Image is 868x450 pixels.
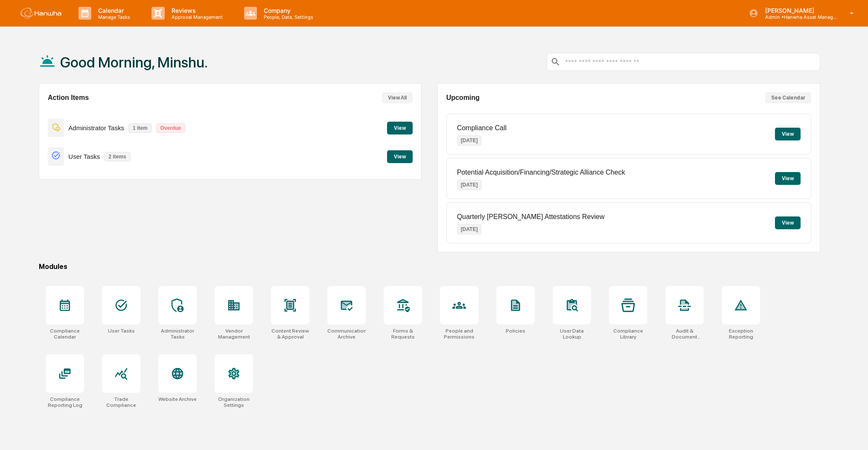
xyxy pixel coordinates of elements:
[158,328,197,340] div: Administrator Tasks
[765,92,811,103] button: See Calendar
[446,94,480,102] h2: Upcoming
[665,328,704,340] div: Audit & Document Logs
[384,328,422,340] div: Forms & Requests
[20,8,61,19] img: logo
[165,14,227,20] p: Approval Management
[158,396,197,402] div: Website Archive
[39,263,820,271] div: Modules
[457,135,482,146] p: [DATE]
[553,328,591,340] div: User Data Lookup
[102,396,140,408] div: Trade Compliance
[775,172,801,185] button: View
[91,14,134,20] p: Manage Tasks
[165,7,227,14] p: Reviews
[775,128,801,140] button: View
[257,7,317,14] p: Company
[758,14,838,20] p: Admin • Hanwha Asset Management ([GEOGRAPHIC_DATA]) Ltd.
[609,328,647,340] div: Compliance Library
[457,124,507,132] p: Compliance Call
[387,123,413,131] a: View
[68,153,100,160] p: User Tasks
[440,328,478,340] div: People and Permissions
[387,122,413,134] button: View
[215,396,253,408] div: Organization Settings
[156,123,186,133] p: Overdue
[271,328,309,340] div: Content Review & Approval
[758,7,838,14] p: [PERSON_NAME]
[775,216,801,229] button: View
[68,124,124,131] p: Administrator Tasks
[48,94,89,102] h2: Action Items
[382,92,413,103] button: View All
[506,328,525,334] div: Policies
[457,180,482,190] p: [DATE]
[108,328,135,334] div: User Tasks
[215,328,253,340] div: Vendor Management
[46,328,84,340] div: Compliance Calendar
[457,224,482,234] p: [DATE]
[387,152,413,160] a: View
[722,328,760,340] div: Exception Reporting
[46,396,84,408] div: Compliance Reporting Log
[60,54,208,71] h1: Good Morning, Minshu.
[257,14,317,20] p: People, Data, Settings
[457,213,605,221] p: Quarterly [PERSON_NAME] Attestations Review
[128,123,152,133] p: 1 item
[387,150,413,163] button: View
[104,152,130,161] p: 2 items
[457,169,625,176] p: Potential Acquisition/Financing/Strategic Alliance Check
[327,328,366,340] div: Communications Archive
[91,7,134,14] p: Calendar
